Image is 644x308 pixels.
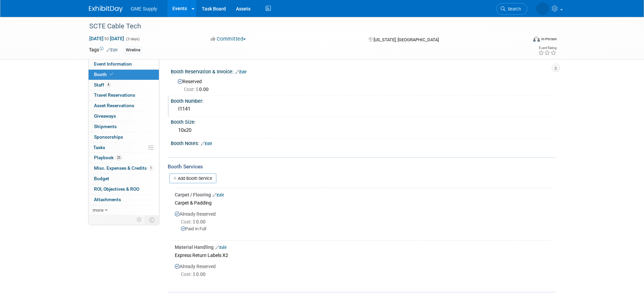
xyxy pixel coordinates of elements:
[175,207,550,238] div: Already Reserved
[215,245,226,250] a: Edit
[181,219,208,224] span: 0.00
[496,3,527,15] a: Search
[89,111,159,121] a: Giveaways
[131,6,158,11] span: GME Supply
[176,125,550,136] div: 10x20
[536,2,549,15] img: Amanda Riley
[89,153,159,163] a: Playbook25
[541,37,557,42] div: In-Person
[538,46,556,50] div: Event Rating
[89,132,159,142] a: Sponsorships
[89,6,123,13] img: ExhibitDay
[175,191,550,198] div: Carpet / Flooring
[89,122,159,132] a: Shipments
[235,70,246,74] a: Edit
[175,244,550,251] div: Material Handling
[145,215,159,224] td: Toggle Event Tabs
[213,193,224,197] a: Edit
[181,271,208,277] span: 0.00
[134,215,145,224] td: Personalize Event Tab Strip
[110,72,113,76] i: Booth reservation complete
[89,143,159,153] a: Tasks
[89,195,159,205] a: Attachments
[124,47,142,54] div: Wireline
[89,70,159,80] a: Booth
[176,104,550,114] div: I1141
[175,198,550,207] div: Carpet & Padding
[171,96,555,104] div: Booth Number:
[106,82,111,87] span: 4
[103,36,110,41] span: to
[505,6,521,11] span: Search
[89,35,124,42] span: [DATE] [DATE]
[175,260,550,284] div: Already Reserved
[487,35,557,45] div: Event Format
[89,174,159,184] a: Budget
[94,155,122,160] span: Playbook
[94,92,135,98] span: Travel Reservations
[94,113,116,119] span: Giveaways
[94,176,109,181] span: Budget
[94,72,115,77] span: Booth
[87,20,517,32] div: SCTE Cable Tech
[94,124,117,129] span: Shipments
[89,90,159,100] a: Travel Reservations
[374,37,439,42] span: [US_STATE], [GEOGRAPHIC_DATA]
[94,61,132,67] span: Event Information
[94,186,139,192] span: ROI, Objectives & ROO
[94,165,153,171] span: Misc. Expenses & Credits
[169,173,216,183] a: Add Booth Service
[89,59,159,69] a: Event Information
[93,145,105,150] span: Tasks
[89,46,118,54] td: Tags
[89,163,159,173] a: Misc. Expenses & Credits1
[89,101,159,111] a: Asset Reservations
[201,141,212,146] a: Edit
[89,80,159,90] a: Staff4
[89,205,159,215] a: more
[89,184,159,194] a: ROI, Objectives & ROO
[184,87,199,92] span: Cost: $
[148,166,153,171] span: 1
[94,197,121,202] span: Attachments
[115,155,122,160] span: 25
[184,87,211,92] span: 0.00
[176,76,550,93] div: Reserved
[181,219,196,224] span: Cost: $
[94,103,134,108] span: Asset Reservations
[168,163,555,170] div: Booth Services
[106,48,118,52] a: Edit
[181,271,196,277] span: Cost: $
[533,36,540,42] img: Format-Inperson.png
[125,37,140,41] span: (3 days)
[181,226,550,232] div: Paid in Full
[175,251,550,260] div: Express Return Labels X2
[171,67,555,75] div: Booth Reservation & Invoice:
[171,117,555,125] div: Booth Size:
[94,82,111,88] span: Staff
[94,134,123,140] span: Sponsorships
[93,207,103,213] span: more
[208,35,248,43] button: Committed
[171,138,555,147] div: Booth Notes:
